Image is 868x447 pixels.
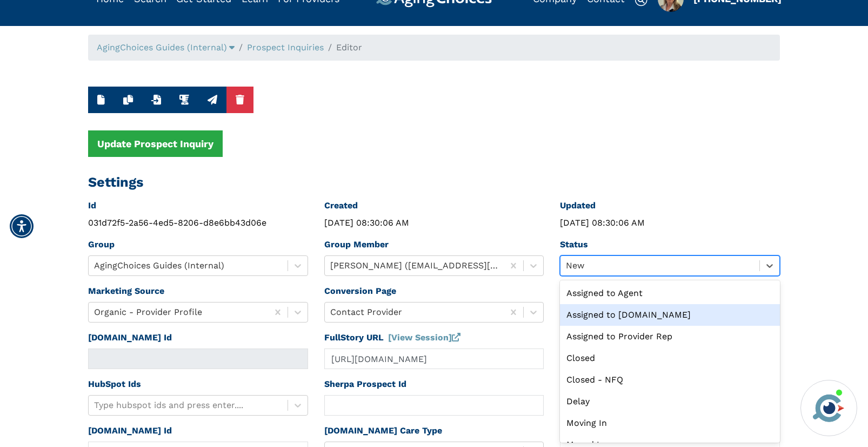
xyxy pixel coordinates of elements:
[560,216,780,229] div: [DATE] 08:30:06 AM
[560,412,780,434] div: Moving In
[97,42,235,52] a: AgingChoices Guides (Internal)
[247,42,324,52] a: Prospect Inquiries
[324,216,544,229] div: [DATE] 08:30:06 AM
[88,199,96,212] label: Id
[324,378,406,391] label: Sherpa Prospect Id
[560,391,780,412] div: Delay
[88,424,172,437] label: [DOMAIN_NAME] Id
[88,174,780,190] h2: Settings
[88,378,141,391] label: HubSpot Ids
[10,214,34,238] div: Accessibility Menu
[336,42,362,52] span: Editor
[560,282,780,304] div: Assigned to Agent
[88,87,114,113] button: New
[114,87,142,113] button: Duplicate
[388,332,460,343] a: [View Session]
[88,130,223,157] button: Update Prospect Inquiry
[97,42,227,52] span: AgingChoices Guides (Internal)
[324,331,460,344] label: FullStory URL
[560,369,780,391] div: Closed - NFQ
[97,41,235,54] div: Popover trigger
[88,216,308,229] div: 031d72f5-2a56-4ed5-8206-d8e6bb43d06e
[198,87,226,113] button: Run Caring Integration
[324,285,396,298] label: Conversion Page
[560,326,780,347] div: Assigned to Provider Rep
[88,331,172,344] label: [DOMAIN_NAME] Id
[226,87,253,113] button: Delete
[560,238,588,251] label: Status
[560,304,780,326] div: Assigned to [DOMAIN_NAME]
[88,238,115,251] label: Group
[560,347,780,369] div: Closed
[810,390,847,426] img: avatar
[88,35,780,61] nav: breadcrumb
[560,199,596,212] label: Updated
[170,87,198,113] button: Run Integration
[324,424,442,437] label: [DOMAIN_NAME] Care Type
[142,87,170,113] button: Import from youcanbook.me
[324,238,389,251] label: Group Member
[324,199,358,212] label: Created
[88,285,164,298] label: Marketing Source
[654,226,857,373] iframe: iframe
